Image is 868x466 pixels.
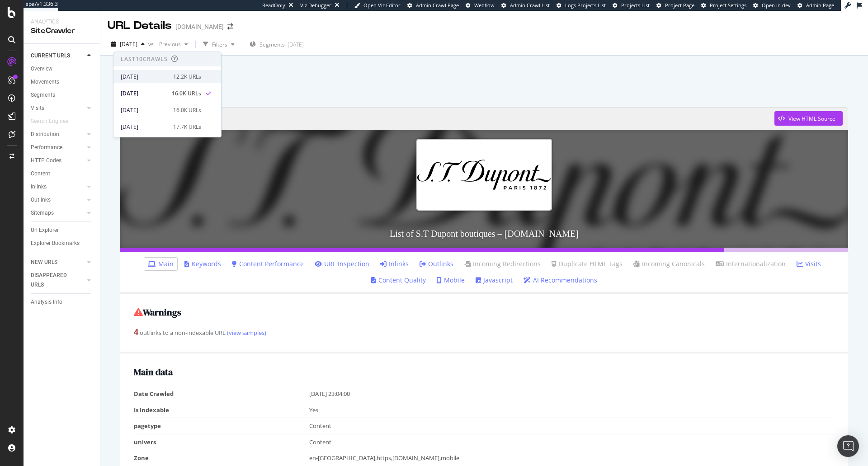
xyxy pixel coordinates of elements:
[108,37,148,52] button: [DATE]
[806,2,834,9] span: Admin Page
[524,276,597,285] a: AI Recommendations
[121,73,168,81] div: [DATE]
[121,106,168,114] div: [DATE]
[31,271,85,290] a: DISAPPEARED URLS
[31,117,68,126] div: Search Engines
[31,130,59,139] div: Distribution
[31,143,85,152] a: Performance
[31,297,94,307] a: Analysis Info
[31,169,94,179] a: Content
[31,258,57,267] div: NEW URLS
[134,326,835,338] div: outlinks to a non-indexable URL
[134,326,138,337] strong: 4
[148,259,174,268] a: Main
[315,259,369,268] a: URL Inspection
[31,156,61,165] div: HTTP Codes
[31,143,62,152] div: Performance
[148,40,156,48] span: vs
[416,2,459,9] span: Admin Crawl Page
[31,51,85,61] a: CURRENT URLS
[363,2,401,9] span: Open Viz Editor
[31,169,50,179] div: Content
[31,64,94,74] a: Overview
[656,2,694,9] a: Project Page
[716,259,786,268] a: Internationalization
[701,2,746,9] a: Project Settings
[501,2,550,9] a: Admin Crawl List
[156,37,192,52] button: Previous
[710,2,746,9] span: Project Settings
[173,123,201,131] div: 17.7K URLs
[31,26,93,36] div: SiteCrawler
[31,297,62,307] div: Analysis Info
[156,40,181,48] span: Previous
[227,24,233,30] div: arrow-right-arrow-left
[134,402,309,418] td: Is Indexable
[557,2,606,9] a: Logs Projects List
[172,89,201,98] div: 16.0K URLs
[309,402,835,418] td: Yes
[120,40,137,48] span: 2025 Aug. 7th
[565,2,606,9] span: Logs Projects List
[134,434,309,450] td: univers
[31,239,80,248] div: Explorer Bookmarks
[300,2,333,9] div: Viz Debugger:
[134,418,309,434] td: pagetype
[797,2,834,9] a: Admin Page
[184,259,221,268] a: Keywords
[31,195,85,205] a: Outlinks
[474,2,495,9] span: Webflow
[837,435,859,457] div: Open Intercom Messenger
[31,90,94,100] a: Segments
[753,2,791,9] a: Open in dev
[108,18,172,33] div: URL Details
[309,386,835,402] td: [DATE] 23:04:00
[121,55,168,63] div: Last 10 Crawls
[31,226,59,235] div: Url Explorer
[232,259,304,268] a: Content Performance
[31,156,85,165] a: HTTP Codes
[121,89,166,98] div: [DATE]
[380,259,409,268] a: Inlinks
[31,130,85,139] a: Distribution
[31,117,77,126] a: Search Engines
[31,18,93,26] div: Analytics
[31,77,94,87] a: Movements
[226,329,266,337] a: (view samples)
[371,276,426,285] a: Content Quality
[552,259,623,268] a: Duplicate HTML Tags
[31,104,44,113] div: Visits
[797,259,821,268] a: Visits
[121,123,168,131] div: [DATE]
[31,104,85,113] a: Visits
[309,434,835,450] td: Content
[31,258,85,267] a: NEW URLS
[134,307,835,317] h2: Warnings
[31,51,70,61] div: CURRENT URLS
[621,2,650,9] span: Projects List
[309,418,835,434] td: Content
[31,182,47,192] div: Inlinks
[173,73,201,81] div: 12.2K URLs
[633,259,705,268] a: Incoming Canonicals
[466,2,495,9] a: Webflow
[126,107,774,130] a: [URL][DOMAIN_NAME]
[31,182,85,192] a: Inlinks
[212,41,227,48] div: Filters
[420,259,453,268] a: Outlinks
[134,386,309,402] td: Date Crawled
[762,2,791,9] span: Open in dev
[199,37,238,52] button: Filters
[134,367,835,377] h2: Main data
[31,208,85,218] a: Sitemaps
[416,139,552,211] img: List of S.T Dupont boutiques – stdupont.com
[407,2,459,9] a: Admin Crawl Page
[788,115,835,122] div: View HTML Source
[31,208,54,218] div: Sitemaps
[262,2,287,9] div: ReadOnly:
[31,77,59,87] div: Movements
[774,111,843,126] button: View HTML Source
[31,226,94,235] a: Url Explorer
[476,276,513,285] a: Javascript
[175,22,224,31] div: [DOMAIN_NAME]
